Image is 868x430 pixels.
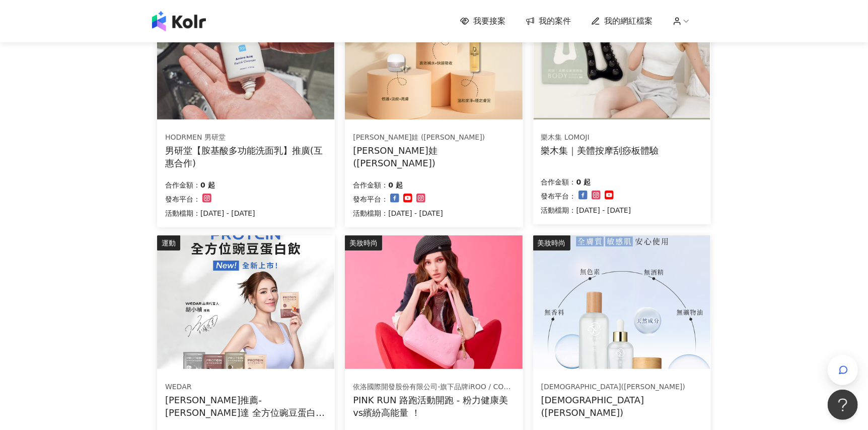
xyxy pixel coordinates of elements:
[345,235,522,369] img: 粉力健康美vs繽紛高能量系列服飾+養膚配件
[353,179,388,191] p: 合作金額：
[533,235,710,369] img: 極辰保濕保養系列
[541,144,659,157] div: 樂木集｜美體按摩刮痧板體驗
[200,179,215,191] p: 0 起
[541,133,659,143] div: 樂木集 LOMOJI
[541,204,631,216] p: 活動檔期：[DATE] - [DATE]
[526,16,571,27] a: 我的案件
[541,190,576,202] p: 發布平台：
[541,382,702,392] div: [DEMOGRAPHIC_DATA]([PERSON_NAME])
[165,394,327,419] div: [PERSON_NAME]推薦-[PERSON_NAME]達 全方位豌豆蛋白飲 (互惠合作檔）
[353,133,514,143] div: [PERSON_NAME]娃 ([PERSON_NAME])
[539,16,571,27] span: 我的案件
[460,16,505,27] a: 我要接案
[165,144,327,169] div: 男研堂【胺基酸多功能洗面乳】推廣(互惠合作)
[165,193,200,205] p: 發布平台：
[152,11,206,31] img: logo
[541,394,703,419] div: [DEMOGRAPHIC_DATA]([PERSON_NAME])
[576,176,591,188] p: 0 起
[165,382,326,392] div: WEDAR
[541,176,576,188] p: 合作金額：
[388,179,403,191] p: 0 起
[165,207,255,219] p: 活動檔期：[DATE] - [DATE]
[157,235,180,251] div: 運動
[165,179,200,191] p: 合作金額：
[353,394,515,419] div: PINK RUN 路跑活動開跑 - 粉力健康美vs繽紛高能量 ！
[353,144,515,169] div: [PERSON_NAME]娃 ([PERSON_NAME])
[353,193,388,205] p: 發布平台：
[533,235,570,251] div: 美妝時尚
[353,207,443,219] p: 活動檔期：[DATE] - [DATE]
[157,235,334,369] img: WEDAR薇達 全方位豌豆蛋白飲
[345,235,382,251] div: 美妝時尚
[604,16,653,27] span: 我的網紅檔案
[828,390,858,420] iframe: Help Scout Beacon - Open
[591,16,653,27] a: 我的網紅檔案
[165,133,326,143] div: HODRMEN 男研堂
[473,16,505,27] span: 我要接案
[353,382,514,392] div: 依洛國際開發股份有限公司-旗下品牌iROO / COZY PUNCH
